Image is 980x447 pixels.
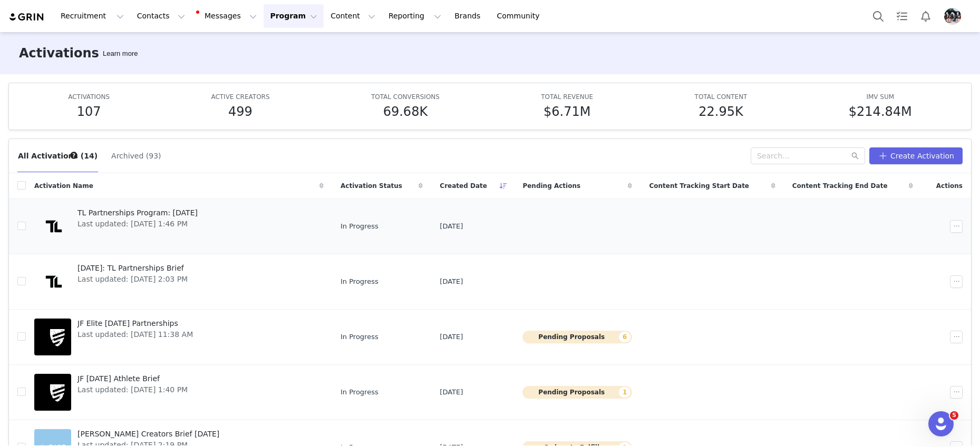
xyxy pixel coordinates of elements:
[522,181,580,191] span: Pending Actions
[77,329,193,340] span: Last updated: [DATE] 11:38 AM
[17,147,98,164] button: All Activations (14)
[751,147,865,164] input: Search...
[695,93,748,101] span: TOTAL CONTENT
[77,429,219,440] span: [PERSON_NAME] Creators Brief [DATE]
[77,102,101,121] h5: 107
[928,411,954,436] iframe: Intercom live chat
[54,4,130,28] button: Recruitment
[792,181,888,191] span: Content Tracking End Date
[522,331,632,343] button: Pending Proposals6
[341,181,402,191] span: Activation Status
[440,387,463,398] span: [DATE]
[211,93,269,101] span: ACTIVE CREATORS
[68,93,110,101] span: ACTIVATIONS
[698,102,743,121] h5: 22.95K
[869,147,963,164] button: Create Activation
[867,4,890,28] button: Search
[192,4,263,28] button: Messages
[77,373,188,384] span: JF [DATE] Athlete Brief
[341,221,379,232] span: In Progress
[341,332,379,342] span: In Progress
[19,44,99,63] h3: Activations
[341,387,379,398] span: In Progress
[324,4,382,28] button: Content
[383,102,428,121] h5: 69.68K
[371,93,440,101] span: TOTAL CONVERSIONS
[921,175,971,197] div: Actions
[111,147,161,164] button: Archived (93)
[34,371,324,413] a: JF [DATE] Athlete BriefLast updated: [DATE] 1:40 PM
[440,221,463,232] span: [DATE]
[228,102,253,121] h5: 499
[914,4,937,28] button: Notifications
[944,8,961,25] img: 24253129-99dc-4634-a7b1-4b168fa9149d.jpg
[950,411,958,420] span: 5
[77,318,193,329] span: JF Elite [DATE] Partnerships
[34,181,93,191] span: Activation Name
[101,48,140,59] div: Tooltip anchor
[77,263,188,274] span: [DATE]: TL Partnerships Brief
[264,4,324,28] button: Program
[491,4,551,28] a: Community
[77,274,188,285] span: Last updated: [DATE] 2:03 PM
[34,316,324,358] a: JF Elite [DATE] PartnershipsLast updated: [DATE] 11:38 AM
[649,181,749,191] span: Content Tracking Start Date
[440,276,463,287] span: [DATE]
[890,4,914,28] a: Tasks
[866,93,894,101] span: IMV SUM
[440,181,487,191] span: Created Date
[77,384,188,395] span: Last updated: [DATE] 1:40 PM
[131,4,191,28] button: Contacts
[34,205,324,247] a: TL Partnerships Program: [DATE]Last updated: [DATE] 1:46 PM
[341,276,379,287] span: In Progress
[544,102,590,121] h5: $6.71M
[77,218,198,230] span: Last updated: [DATE] 1:46 PM
[522,386,632,399] button: Pending Proposals1
[77,207,198,218] span: TL Partnerships Program: [DATE]
[851,152,859,160] i: icon: search
[8,12,45,22] img: grin logo
[938,8,972,25] button: Profile
[69,151,79,160] div: Tooltip anchor
[448,4,490,28] a: Brands
[849,102,912,121] h5: $214.84M
[34,261,324,303] a: [DATE]: TL Partnerships BriefLast updated: [DATE] 2:03 PM
[382,4,448,28] button: Reporting
[440,332,463,342] span: [DATE]
[541,93,593,101] span: TOTAL REVENUE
